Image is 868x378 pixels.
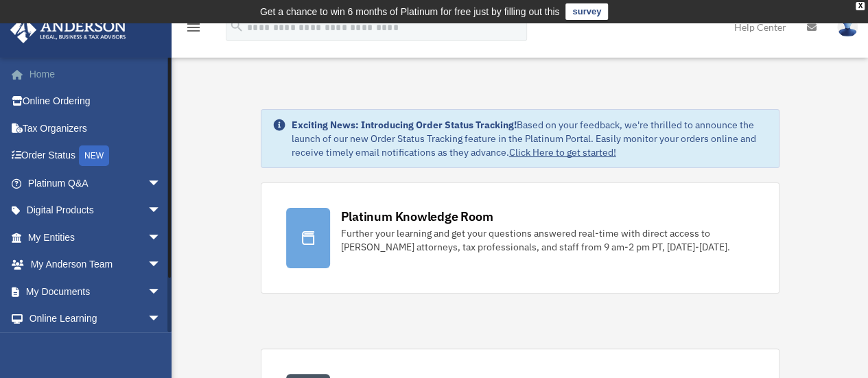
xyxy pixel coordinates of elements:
div: Based on your feedback, we're thrilled to announce the launch of our new Order Status Tracking fe... [292,118,768,159]
span: arrow_drop_down [148,197,175,225]
div: NEW [79,145,109,166]
a: My Entitiesarrow_drop_down [10,224,182,251]
a: Platinum Knowledge Room Further your learning and get your questions answered real-time with dire... [261,182,779,294]
span: arrow_drop_down [148,278,175,306]
span: arrow_drop_down [148,169,175,198]
strong: Exciting News: Introducing Order Status Tracking! [292,119,517,131]
a: menu [185,24,202,36]
div: Get a chance to win 6 months of Platinum for free just by filling out this [260,3,560,20]
span: arrow_drop_down [148,251,175,279]
a: Online Learningarrow_drop_down [10,305,182,333]
a: My Anderson Teamarrow_drop_down [10,251,182,279]
a: Home [10,60,182,88]
a: survey [565,3,608,20]
a: Tax Organizers [10,115,182,142]
i: menu [185,19,202,36]
div: close [856,2,865,10]
div: Further your learning and get your questions answered real-time with direct access to [PERSON_NAM... [341,226,754,254]
img: User Pic [837,17,858,37]
a: Platinum Q&Aarrow_drop_down [10,169,182,197]
a: Online Ordering [10,88,182,115]
span: arrow_drop_down [148,305,175,333]
a: My Documentsarrow_drop_down [10,278,182,305]
a: Order StatusNEW [10,142,182,170]
img: Anderson Advisors Platinum Portal [6,16,130,43]
a: Digital Productsarrow_drop_down [10,197,182,224]
span: arrow_drop_down [148,224,175,252]
div: Platinum Knowledge Room [341,208,493,225]
a: Click Here to get started! [509,146,616,158]
i: search [229,19,244,34]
